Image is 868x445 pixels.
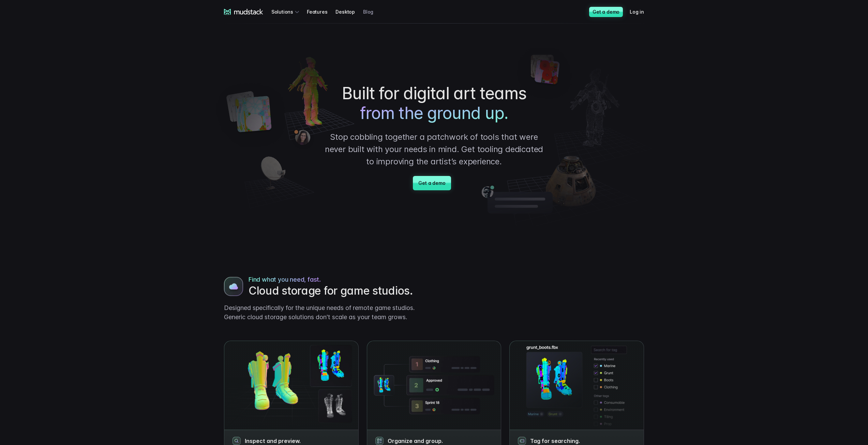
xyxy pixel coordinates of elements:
[323,131,545,168] p: Stop cobbling together a patchwork of tools that were never built with your needs in mind. Get to...
[245,437,350,444] h3: Inspect and preview.
[224,9,263,15] a: mudstack logo
[114,0,139,6] span: Last name
[518,437,526,445] img: magnifying glass icon
[224,303,429,322] p: Designed specifically for the unique needs of remote game studios. Generic cloud storage solution...
[630,5,652,18] a: Log in
[307,5,335,18] a: Features
[224,277,243,296] img: Boots model in normals, UVs and wireframe
[363,5,381,18] a: Blog
[114,56,146,62] span: Art team size
[2,124,6,128] input: Work with outsourced artists?
[367,341,501,429] img: Boots model in normals, UVs and wireframe
[530,437,635,444] h3: Tag for searching.
[114,28,133,34] span: Job title
[224,341,358,429] img: Boots model in normals, UVs and wireframe
[323,84,545,123] h1: Built for digital art teams
[249,284,429,298] h2: Cloud storage for game studios.
[271,5,301,18] div: Solutions
[589,7,623,17] a: Get a demo
[233,437,241,445] img: magnifying glass icon
[249,275,321,284] span: Find what you need, fast.
[510,341,644,429] img: Boots model in normals, UVs and wireframe
[8,123,79,129] span: Work with outsourced artists?
[388,437,493,444] h3: Organize and group.
[335,5,363,18] a: Desktop
[375,437,384,445] img: magnifying glass icon
[360,103,508,123] span: from the ground up.
[413,176,451,190] a: Get a demo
